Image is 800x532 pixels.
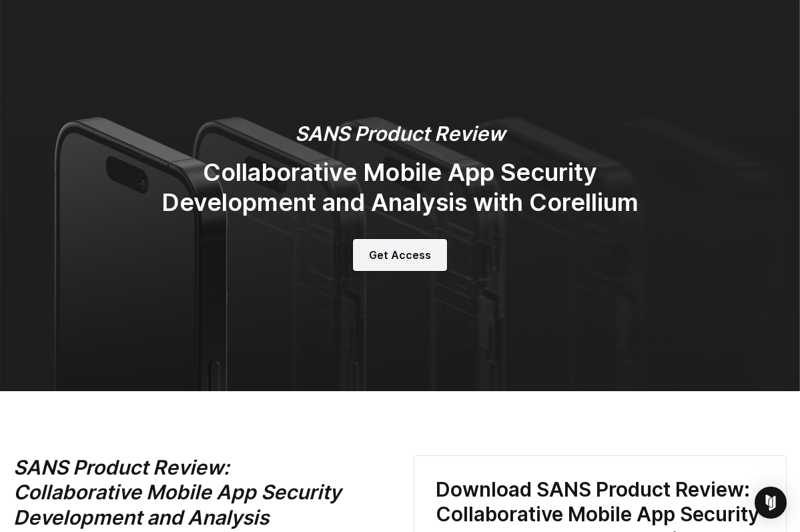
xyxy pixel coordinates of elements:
[353,239,447,271] a: Get Access
[755,487,787,519] div: Open Intercom Messenger
[369,247,431,263] span: Get Access
[295,121,505,146] em: SANS Product Review
[133,158,667,218] h2: Collaborative Mobile App Security Development and Analysis with Corellium
[13,455,341,529] i: SANS Product Review: Collaborative Mobile App Security Development and Analysis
